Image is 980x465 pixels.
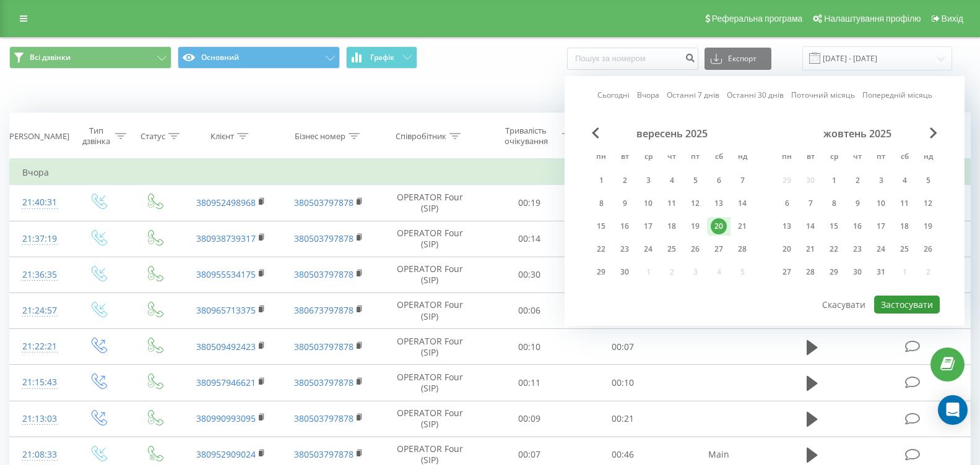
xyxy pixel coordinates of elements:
[613,263,636,281] div: вт 30 вер 2025 р.
[709,148,728,167] abbr: субота
[822,240,846,258] div: ср 22 жовт 2025 р.
[482,221,576,257] td: 00:14
[377,329,482,365] td: OPERATOR Four (SIP)
[919,148,937,167] abbr: неділя
[872,148,890,167] abbr: п’ятниця
[873,195,889,211] div: 10
[178,46,340,69] button: Основний
[687,218,703,234] div: 19
[636,171,660,190] div: ср 3 вер 2025 р.
[7,131,69,142] div: [PERSON_NAME]
[869,171,893,190] div: пт 3 жовт 2025 р.
[849,241,865,257] div: 23
[636,240,660,258] div: ср 24 вер 2025 р.
[791,89,855,101] a: Поточний місяць
[711,173,727,189] div: 6
[482,292,576,328] td: 00:06
[22,190,57,215] div: 21:40:31
[822,194,846,213] div: ср 8 жовт 2025 р.
[22,407,57,431] div: 21:13:03
[733,148,752,167] abbr: неділя
[920,218,936,234] div: 19
[589,240,613,258] div: пн 22 вер 2025 р.
[592,148,610,167] abbr: понеділок
[294,412,353,424] a: 380503797878
[920,241,936,257] div: 26
[589,127,754,140] div: вересень 2025
[734,241,750,257] div: 28
[22,335,57,359] div: 21:22:21
[873,241,889,257] div: 24
[593,218,609,234] div: 15
[896,241,913,257] div: 25
[775,240,799,258] div: пн 20 жовт 2025 р.
[826,218,842,234] div: 15
[196,197,256,208] a: 380952498968
[711,195,727,211] div: 13
[846,194,869,213] div: чт 9 жовт 2025 р.
[727,89,784,101] a: Останні 30 днів
[576,401,670,437] td: 00:21
[377,365,482,401] td: OPERATOR Four (SIP)
[196,268,256,280] a: 380955534175
[196,448,256,460] a: 380952909024
[667,89,719,101] a: Останні 7 днів
[874,296,940,314] button: Застосувати
[196,232,256,244] a: 380938739317
[589,263,613,281] div: пн 29 вер 2025 р.
[938,395,968,425] div: Open Intercom Messenger
[196,341,256,352] a: 380509492423
[799,194,822,213] div: вт 7 жовт 2025 р.
[825,148,843,167] abbr: середа
[370,53,394,62] span: Графік
[493,126,559,147] div: Тривалість очікування
[377,292,482,328] td: OPERATOR Four (SIP)
[10,160,971,185] td: Вчора
[576,365,670,401] td: 00:10
[589,171,613,190] div: пн 1 вер 2025 р.
[731,194,754,213] div: нд 14 вер 2025 р.
[377,221,482,257] td: OPERATOR Four (SIP)
[778,148,796,167] abbr: понеділок
[346,46,417,69] button: Графік
[567,48,698,70] input: Пошук за номером
[683,194,707,213] div: пт 12 вер 2025 р.
[687,241,703,257] div: 26
[848,148,867,167] abbr: четвер
[294,304,353,316] a: 380673797878
[660,240,683,258] div: чт 25 вер 2025 р.
[294,341,353,352] a: 380503797878
[826,195,842,211] div: 8
[613,217,636,236] div: вт 16 вер 2025 р.
[869,240,893,258] div: пт 24 жовт 2025 р.
[916,240,940,258] div: нд 26 жовт 2025 р.
[80,126,112,147] div: Тип дзвінка
[636,217,660,236] div: ср 17 вер 2025 р.
[707,217,731,236] div: сб 20 вер 2025 р.
[775,217,799,236] div: пн 13 жовт 2025 р.
[593,241,609,257] div: 22
[731,240,754,258] div: нд 28 вер 2025 р.
[846,263,869,281] div: чт 30 жовт 2025 р.
[826,173,842,189] div: 1
[869,194,893,213] div: пт 10 жовт 2025 р.
[849,264,865,280] div: 30
[593,195,609,211] div: 8
[893,194,916,213] div: сб 11 жовт 2025 р.
[920,173,936,189] div: 5
[617,195,633,211] div: 9
[377,401,482,437] td: OPERATOR Four (SIP)
[849,218,865,234] div: 16
[660,217,683,236] div: чт 18 вер 2025 р.
[873,218,889,234] div: 17
[660,171,683,190] div: чт 4 вер 2025 р.
[869,263,893,281] div: пт 31 жовт 2025 р.
[196,377,256,388] a: 380957946621
[849,173,865,189] div: 2
[576,329,670,365] td: 00:07
[683,217,707,236] div: пт 19 вер 2025 р.
[664,241,680,257] div: 25
[711,241,727,257] div: 27
[711,218,727,234] div: 20
[482,185,576,221] td: 00:19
